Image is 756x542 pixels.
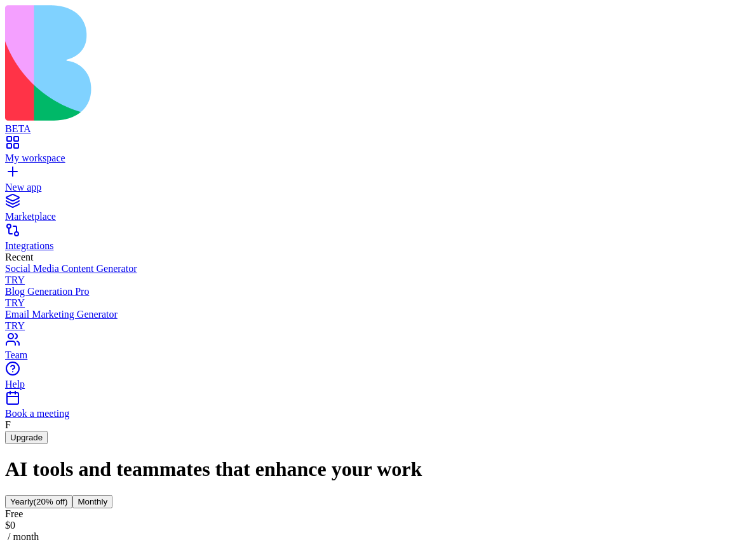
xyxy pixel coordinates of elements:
[5,396,751,419] a: Book a meeting
[5,112,751,135] a: BETA
[5,419,11,430] span: F
[5,508,751,520] div: Free
[5,182,751,193] div: New app
[5,252,33,262] span: Recent
[5,123,751,135] div: BETA
[5,431,48,444] button: Upgrade
[5,495,72,508] button: Yearly
[5,229,751,252] a: Integrations
[5,520,751,531] div: $ 0
[5,367,751,390] a: Help
[5,170,751,193] a: New app
[5,5,516,121] img: logo
[5,379,751,390] div: Help
[5,349,751,361] div: Team
[5,141,751,164] a: My workspace
[5,338,751,361] a: Team
[72,495,112,508] button: Monthly
[5,274,751,286] div: TRY
[5,200,751,222] a: Marketplace
[34,497,68,506] span: (20% off)
[5,263,751,274] div: Social Media Content Generator
[5,263,751,286] a: Social Media Content GeneratorTRY
[5,309,751,332] a: Email Marketing GeneratorTRY
[5,320,751,332] div: TRY
[5,408,751,419] div: Book a meeting
[5,240,751,252] div: Integrations
[5,152,751,164] div: My workspace
[5,457,751,481] h1: AI tools and teammates that enhance your work
[5,431,48,442] a: Upgrade
[5,211,751,222] div: Marketplace
[5,286,751,309] a: Blog Generation ProTRY
[5,286,751,297] div: Blog Generation Pro
[5,309,751,320] div: Email Marketing Generator
[5,297,751,309] div: TRY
